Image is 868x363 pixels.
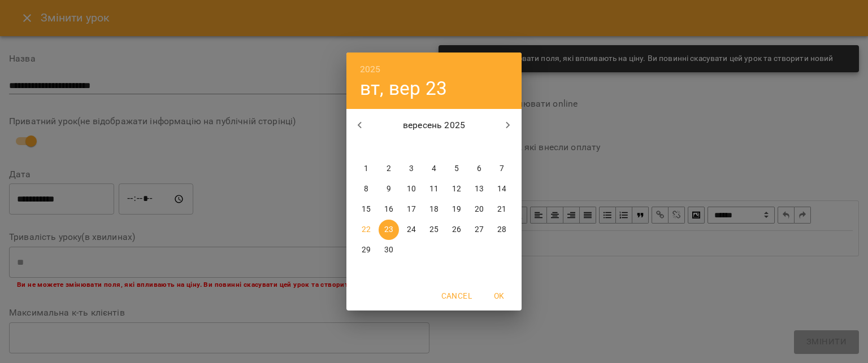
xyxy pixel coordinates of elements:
p: 12 [452,183,461,195]
button: 20 [469,199,489,220]
button: 19 [446,199,467,220]
p: 6 [477,163,481,174]
p: 13 [475,183,484,195]
p: вересень 2025 [374,119,495,132]
p: 10 [407,183,416,195]
button: 27 [469,220,489,240]
p: 24 [407,224,416,235]
p: 4 [432,163,436,174]
span: пт [446,142,467,153]
button: Cancel [437,286,476,306]
p: 15 [362,204,371,215]
span: OK [485,289,513,303]
button: OK [481,286,517,306]
button: 14 [492,179,512,199]
p: 11 [429,183,439,195]
button: 24 [401,220,422,240]
span: Cancel [441,289,472,303]
p: 28 [497,224,506,235]
button: 18 [424,199,444,220]
p: 8 [364,183,368,195]
p: 22 [362,224,371,235]
button: 9 [379,179,399,199]
button: 15 [356,199,376,220]
span: ср [401,142,422,153]
p: 20 [475,204,484,215]
button: 22 [356,220,376,240]
button: 16 [379,199,399,220]
button: 21 [492,199,512,220]
button: 2025 [360,62,381,77]
button: 29 [356,240,376,260]
button: 28 [492,220,512,240]
p: 21 [497,204,506,215]
p: 1 [364,163,368,174]
button: 11 [424,179,444,199]
button: 26 [446,220,467,240]
p: 16 [384,204,393,215]
p: 3 [409,163,414,174]
span: нд [492,142,512,153]
button: 13 [469,179,489,199]
p: 5 [454,163,459,174]
button: 5 [446,159,467,179]
p: 17 [407,204,416,215]
button: 2 [379,159,399,179]
p: 29 [362,244,371,256]
p: 25 [429,224,439,235]
span: сб [469,142,489,153]
span: чт [424,142,444,153]
p: 7 [500,163,504,174]
p: 19 [452,204,461,215]
span: пн [356,142,376,153]
button: 6 [469,159,489,179]
button: 7 [492,159,512,179]
button: 30 [379,240,399,260]
button: вт, вер 23 [360,77,447,100]
p: 9 [387,183,391,195]
button: 23 [379,220,399,240]
button: 17 [401,199,422,220]
p: 2 [387,163,391,174]
button: 8 [356,179,376,199]
span: вт [379,142,399,153]
button: 4 [424,159,444,179]
p: 23 [384,224,393,235]
p: 26 [452,224,461,235]
button: 3 [401,159,422,179]
p: 27 [475,224,484,235]
button: 25 [424,220,444,240]
button: 12 [446,179,467,199]
p: 18 [429,204,439,215]
p: 14 [497,183,506,195]
button: 10 [401,179,422,199]
p: 30 [384,244,393,256]
button: 1 [356,159,376,179]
